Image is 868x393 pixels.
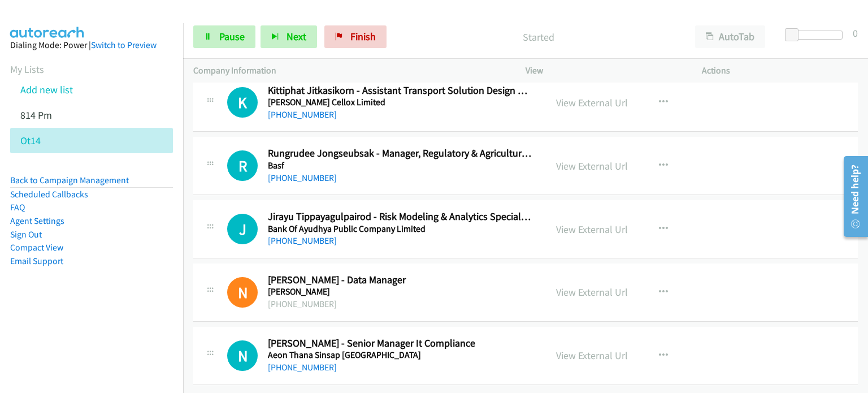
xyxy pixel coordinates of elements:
h1: R [227,150,258,181]
a: My Lists [10,63,44,76]
a: View External Url [556,223,628,236]
button: AutoTab [695,25,765,48]
h5: [PERSON_NAME] [268,286,532,297]
h2: Rungrudee Jongseubsak - Manager, Regulatory & Agricultural Solutions [268,147,532,160]
a: Switch to Preview [91,40,157,50]
a: Scheduled Callbacks [10,189,88,200]
button: Next [261,25,317,48]
a: FAQ [10,202,25,213]
a: [PHONE_NUMBER] [268,172,337,183]
div: [PHONE_NUMBER] [268,297,532,311]
a: Ot14 [20,134,41,147]
h1: J [227,214,258,244]
h1: N [227,340,258,371]
a: View External Url [556,286,628,299]
span: Pause [219,30,245,43]
h5: Aeon Thana Sinsap [GEOGRAPHIC_DATA] [268,349,532,361]
a: View External Url [556,159,628,172]
p: View [526,64,682,77]
h5: Bank Of Ayudhya Public Company Limited [268,223,532,235]
p: Started [402,29,675,45]
h1: N [227,277,258,308]
a: Sign Out [10,229,42,240]
a: Pause [193,25,255,48]
div: The call is yet to be attempted [227,214,258,244]
div: The call is yet to be attempted [227,87,258,118]
a: Agent Settings [10,215,64,226]
div: The call is yet to be attempted [227,340,258,371]
div: Dialing Mode: Power | [10,38,173,52]
a: View External Url [556,349,628,362]
a: [PHONE_NUMBER] [268,235,337,246]
h2: [PERSON_NAME] - Senior Manager It Compliance [268,337,532,350]
a: 814 Pm [20,109,52,122]
a: Finish [324,25,387,48]
h5: [PERSON_NAME] Cellox Limited [268,97,532,108]
h5: Basf [268,160,532,171]
a: Compact View [10,242,63,253]
a: Add new list [20,83,73,96]
a: Back to Campaign Management [10,175,129,185]
div: Delay between calls (in seconds) [791,31,843,40]
div: The call is yet to be attempted [227,150,258,181]
p: Company Information [193,64,505,77]
h2: Jirayu Tippayagulpairod - Risk Modeling & Analytics Specialist Manager [268,210,532,223]
p: Actions [702,64,858,77]
a: [PHONE_NUMBER] [268,109,337,120]
a: Email Support [10,256,63,266]
span: Next [287,30,306,43]
h1: K [227,87,258,118]
h2: [PERSON_NAME] - Data Manager [268,274,532,287]
div: 0 [853,25,858,41]
iframe: Resource Center [836,152,868,241]
div: This number is invalid and cannot be dialed [227,277,258,308]
span: Finish [350,30,376,43]
h2: Kittiphat Jitkasikorn - Assistant Transport Solution Design Manager [268,84,532,97]
a: View External Url [556,96,628,109]
a: [PHONE_NUMBER] [268,362,337,373]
